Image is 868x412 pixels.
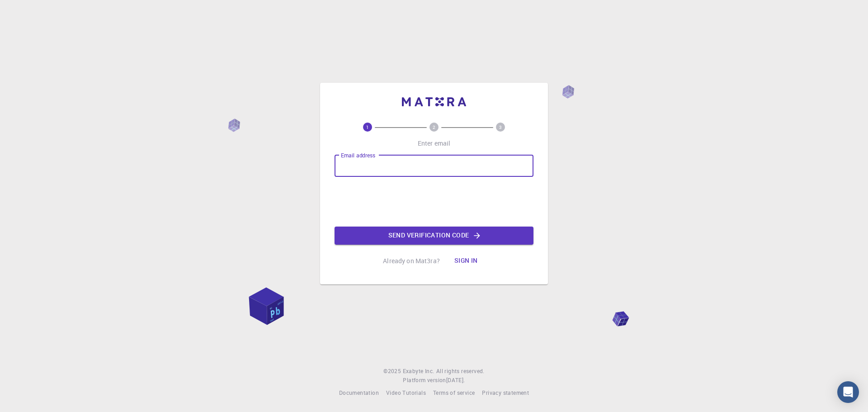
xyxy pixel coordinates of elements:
[339,389,379,396] span: Documentation
[365,184,503,219] iframe: reCAPTCHA
[499,124,502,130] text: 3
[482,388,529,398] a: Privacy statement
[383,367,402,376] span: © 2025
[403,367,434,374] span: Exabyte Inc.
[383,256,440,265] p: Already on Mat3ra?
[386,388,426,398] a: Video Tutorials
[446,376,465,384] span: [DATE] .
[837,381,859,403] div: Open Intercom Messenger
[386,389,426,396] span: Video Tutorials
[433,389,475,396] span: Terms of service
[403,376,446,385] span: Platform version
[403,367,434,376] a: Exabyte Inc.
[482,389,529,396] span: Privacy statement
[339,388,379,398] a: Documentation
[418,139,451,148] p: Enter email
[433,388,475,398] a: Terms of service
[433,124,435,130] text: 2
[447,252,485,270] button: Sign in
[341,152,375,159] label: Email address
[366,124,369,130] text: 1
[335,227,533,245] button: Send verification code
[436,367,485,376] span: All rights reserved.
[446,376,465,385] a: [DATE].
